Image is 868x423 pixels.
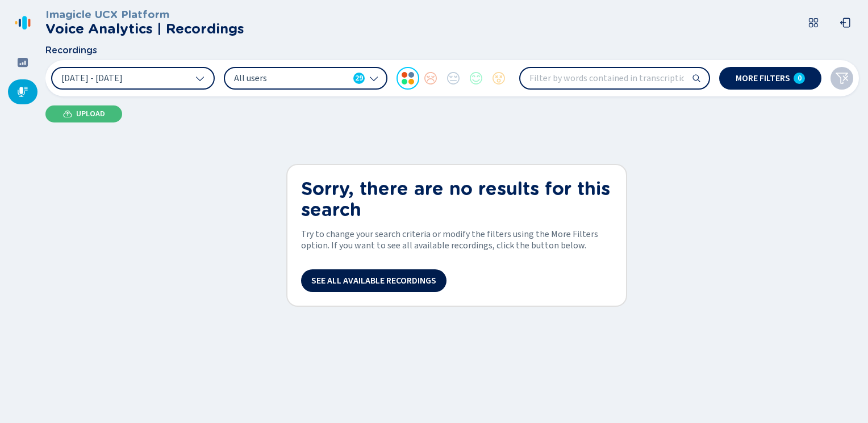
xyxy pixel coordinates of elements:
button: See all available recordings [301,269,446,292]
button: More filters0 [719,67,821,90]
svg: funnel-disabled [835,71,849,85]
input: Filter by words contained in transcription [520,68,709,88]
span: Recordings [45,45,97,56]
button: Upload [45,105,122,122]
span: All users [234,72,349,84]
svg: dashboard-filled [17,57,28,68]
div: Dashboard [8,50,37,75]
span: Try to change your search criteria or modify the filters using the More Filters option. If you wa... [301,229,612,251]
svg: chevron-down [195,74,205,83]
span: [DATE] - [DATE] [61,74,123,83]
span: More filters [736,74,790,83]
svg: mic-fill [17,86,28,98]
span: See all available recordings [311,276,436,285]
button: [DATE] - [DATE] [51,67,215,90]
svg: cloud-upload [63,109,72,119]
svg: search [692,74,701,83]
svg: box-arrow-left [840,17,851,28]
span: Upload [76,109,105,119]
button: Clear filters [831,67,853,90]
div: Recordings [8,79,37,104]
span: 0 [798,74,802,83]
svg: chevron-down [369,74,378,83]
h1: Sorry, there are no results for this search [301,179,612,221]
span: 29 [355,73,363,84]
h2: Voice Analytics | Recordings [45,21,244,37]
h3: Imagicle UCX Platform [45,9,244,21]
